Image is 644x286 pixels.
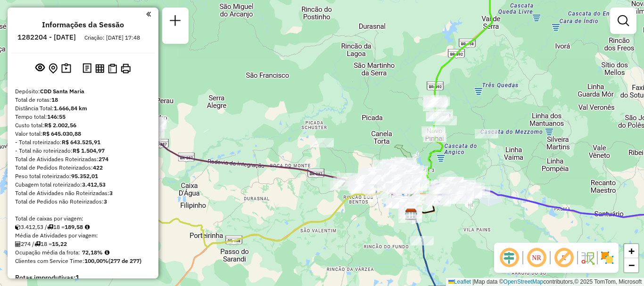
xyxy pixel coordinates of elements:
[15,197,151,206] div: Total de Pedidos não Roteirizados:
[40,88,84,95] strong: CDD Santa Maria
[47,224,53,230] i: Total de rotas
[553,246,575,269] span: Exibir rótulo
[104,198,107,205] strong: 3
[81,61,93,76] button: Logs desbloquear sessão
[475,129,498,139] div: Atividade não roteirizada - 60.085.187 HENRIQUE FASSINATO SANMARTIN
[448,278,471,285] a: Leaflet
[15,104,151,113] div: Distância Total:
[405,208,417,221] img: CDD Santa Maria
[15,147,151,155] div: - Total não roteirizado:
[15,257,84,264] span: Clientes com Service Time:
[42,130,81,137] strong: R$ 645.030,88
[628,245,635,257] span: +
[75,273,79,282] strong: 1
[624,258,638,272] a: Zoom out
[93,164,103,171] strong: 422
[42,20,124,29] h4: Informações da Sessão
[17,33,76,41] h6: 1282204 - [DATE]
[59,61,73,76] button: Painel de Sugestão
[600,250,615,265] img: Exibir/Ocultar setores
[614,11,633,30] a: Exibir filtros
[15,224,21,230] i: Cubagem total roteirizado
[15,113,151,121] div: Tempo total:
[498,246,520,269] span: Ocultar deslocamento
[525,246,548,269] span: Ocultar NR
[15,155,151,163] div: Total de Atividades Roteirizadas:
[71,172,98,180] strong: 95.352,01
[446,278,644,286] div: Map data © contributors,© 2025 TomTom, Microsoft
[105,250,109,255] em: Média calculada utilizando a maior ocupação (%Peso ou %Cubagem) de cada rota da sessão. Rotas cro...
[54,105,87,112] strong: 1.666,84 km
[15,96,151,104] div: Total de rotas:
[15,249,80,256] span: Ocupação média da frota:
[99,155,108,163] strong: 274
[65,223,83,230] strong: 189,58
[109,189,113,196] strong: 3
[93,62,106,74] button: Visualizar relatório de Roteirização
[73,147,105,154] strong: R$ 1.504,97
[119,62,132,75] button: Imprimir Rotas
[47,113,66,120] strong: 146:55
[472,278,474,285] span: |
[33,61,47,76] button: Exibir sessão original
[51,96,58,103] strong: 18
[146,8,151,19] a: Clique aqui para minimizar o painel
[108,257,141,264] strong: (277 de 277)
[15,223,151,231] div: 3.412,53 / 18 =
[15,87,151,96] div: Depósito:
[15,138,151,147] div: - Total roteirizado:
[85,224,90,230] i: Meta Caixas/viagem: 162,77 Diferença: 26,81
[624,244,638,258] a: Zoom in
[106,62,119,75] button: Visualizar Romaneio
[15,240,151,248] div: 274 / 18 =
[15,189,151,197] div: Total de Atividades não Roteirizadas:
[84,257,108,264] strong: 100,00%
[44,122,76,129] strong: R$ 2.002,56
[504,278,544,285] a: OpenStreetMap
[82,181,106,188] strong: 3.412,53
[82,249,103,256] strong: 72,18%
[15,231,151,240] div: Média de Atividades por viagem:
[62,139,100,146] strong: R$ 643.525,91
[15,130,151,138] div: Valor total:
[15,163,151,172] div: Total de Pedidos Roteirizados:
[15,121,151,130] div: Custo total:
[52,240,67,247] strong: 15,22
[580,250,595,265] img: Fluxo de ruas
[15,241,21,247] i: Total de Atividades
[310,138,334,147] div: Atividade não roteirizada - VALDIR AVINIO
[166,11,185,33] a: Nova sessão e pesquisa
[81,33,144,42] div: Criação: [DATE] 17:48
[47,61,59,76] button: Centralizar mapa no depósito ou ponto de apoio
[628,259,635,271] span: −
[34,241,41,247] i: Total de rotas
[15,172,151,180] div: Peso total roteirizado:
[15,214,151,223] div: Total de caixas por viagem:
[15,180,151,189] div: Cubagem total roteirizado:
[15,274,151,282] h4: Rotas improdutivas:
